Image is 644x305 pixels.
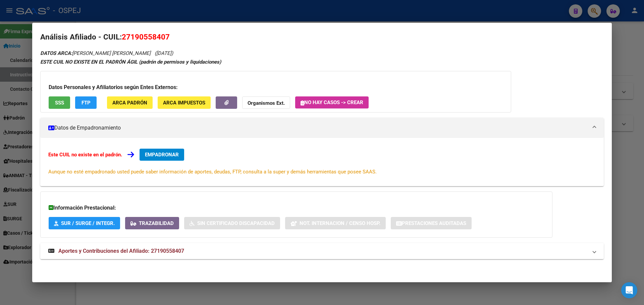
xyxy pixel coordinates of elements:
[48,124,588,132] mat-panel-title: Datos de Empadronamiento
[48,169,377,175] span: Aunque no esté empadronado usted puede saber información de aportes, deudas, FTP, consulta a la s...
[40,243,604,259] mat-expansion-panel-header: Aportes y Contribuciones del Afiliado: 27190558407
[391,217,472,229] button: Prestaciones Auditadas
[40,50,72,56] strong: DATOS ARCA:
[82,100,91,106] span: FTP
[122,32,170,41] span: 27190558407
[40,138,604,186] div: Datos de Empadronamiento
[48,152,122,158] strong: Este CUIL no existe en el padrón.
[49,83,503,91] h3: Datos Personales y Afiliatorios según Entes Externos:
[285,217,386,229] button: Not. Internacion / Censo Hosp.
[40,118,604,138] mat-expansion-panel-header: Datos de Empadronamiento
[55,100,64,106] span: SSS
[75,96,97,109] button: FTP
[40,50,151,56] span: [PERSON_NAME] [PERSON_NAME]
[402,220,466,226] span: Prestaciones Auditadas
[163,100,205,106] span: ARCA Impuestos
[61,220,115,226] span: SUR / SURGE / INTEGR.
[40,59,221,65] strong: ESTE CUIL NO EXISTE EN EL PADRÓN ÁGIL (padrón de permisos y liquidaciones)
[139,220,174,226] span: Trazabilidad
[107,96,153,109] button: ARCA Padrón
[301,99,363,105] span: No hay casos -> Crear
[197,220,275,226] span: Sin Certificado Discapacidad
[49,204,544,212] h3: Información Prestacional:
[49,217,120,229] button: SUR / SURGE / INTEGR.
[184,217,280,229] button: Sin Certificado Discapacidad
[40,31,604,43] h2: Análisis Afiliado - CUIL:
[125,217,179,229] button: Trazabilidad
[112,100,147,106] span: ARCA Padrón
[155,50,173,56] span: ([DATE])
[295,96,369,108] button: No hay casos -> Crear
[621,282,637,298] div: Open Intercom Messenger
[49,96,70,109] button: SSS
[140,149,184,161] button: EMPADRONAR
[145,152,179,158] span: EMPADRONAR
[248,100,285,106] strong: Organismos Ext.
[242,96,290,109] button: Organismos Ext.
[58,248,184,254] span: Aportes y Contribuciones del Afiliado: 27190558407
[158,96,211,109] button: ARCA Impuestos
[300,220,380,226] span: Not. Internacion / Censo Hosp.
